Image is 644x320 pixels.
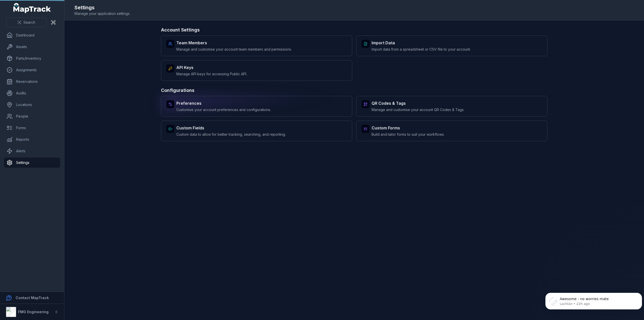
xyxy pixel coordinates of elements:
a: Custom FormsBuild and tailor forms to suit your workflows. [356,121,547,141]
strong: Team Members [176,40,292,46]
h3: Configurations [161,87,547,94]
strong: Preferences [176,100,271,106]
div: Lachlan says… [4,101,97,143]
a: Reports [4,134,60,145]
a: People [4,111,60,121]
a: Team MembersManage and customise your account team members and permissions. [161,35,352,56]
div: We used to have a native iOS and Android app but ran into challenges with the guys not updating i... [4,33,83,79]
textarea: Message… [4,154,96,163]
strong: API Keys [176,64,247,70]
div: Calum says… [4,143,97,160]
div: You can still have the full native experience by adding the app to your home screen [8,82,78,97]
a: Locations [4,100,60,110]
div: Lachlan says… [4,33,97,80]
button: Home [79,2,88,12]
div: We used to have a native iOS and Android app but ran into challenges with the guys not updating i... [8,37,78,76]
span: Custom data to allow for better tracking, searching, and reporting. [176,132,286,137]
button: Start recording [32,165,36,169]
span: Build and tailor forms to suit your workflows. [372,132,445,137]
strong: Custom Forms [372,125,445,131]
div: You can send this link out to the guys to have them add the app to their home screen + get logged... [8,104,78,123]
a: Forms [4,123,60,133]
div: Hey Calum [8,25,27,30]
h2: Settings [74,4,130,11]
strong: QR Codes & Tags [372,100,464,106]
div: Close [88,2,97,11]
button: Gif picker [24,165,28,169]
span: Manage and customise your account QR Codes & Tags. [372,107,464,112]
span: Manage API keys for accessing Public API. [176,72,247,77]
h3: Account Settings [161,26,547,33]
span: Search [23,20,35,25]
a: MapTrack [13,3,51,13]
div: Ah alrighty, cheers [55,143,97,154]
button: go back [3,2,13,12]
a: Assets [4,42,60,52]
div: Lachlan • 1h ago [8,135,34,138]
a: Settings [4,158,60,168]
div: Hey Calum [4,22,31,33]
a: Alerts [4,146,60,156]
a: Reservations [4,77,60,87]
a: Audits [4,88,60,98]
div: joined the conversation [29,11,78,16]
span: Customise your account preferences and configurations. [176,107,271,112]
a: Parts/Inventory [4,53,60,63]
a: API KeysManage API keys for accessing Public API. [161,60,352,81]
span: Manage your application settings. [74,11,130,16]
a: Custom FieldsCustom data to allow for better tracking, searching, and reporting. [161,121,352,141]
b: Lachlan [29,12,42,15]
button: Search [6,18,47,27]
button: Upload attachment [8,165,12,169]
div: You can still have the full native experience by adding the app to your home screen [4,79,83,100]
div: Lachlan says… [4,10,97,22]
div: Lachlan says… [4,79,97,101]
button: Send a message… [86,163,94,171]
strong: Import Data [372,40,471,46]
div: Ah alrighty, cheers [59,146,93,151]
a: [URL][DOMAIN_NAME] [8,126,47,130]
a: QR Codes & TagsManage and customise your account QR Codes & Tags. [356,96,547,117]
a: PreferencesCustomise your account preferences and configurations. [161,96,352,117]
strong: Contact MapTrack [16,296,49,300]
p: Active 1h ago [24,6,47,11]
iframe: Intercom notifications message [543,282,644,317]
strong: FMG Engineering [18,310,49,314]
button: Emoji picker [16,165,20,169]
span: Manage and customise your account team members and permissions. [176,47,292,52]
div: You can send this link out to the guys to have them add the app to their home screen + get logged... [4,101,83,134]
div: Lachlan says… [4,22,97,33]
a: Assignments [4,65,60,75]
strong: Custom Fields [176,125,286,131]
h1: Lachlan [24,3,40,6]
span: Import data from a spreadsheet or CSV file to your account. [372,47,471,52]
a: Import DataImport data from a spreadsheet or CSV file to your account. [356,35,547,56]
a: Dashboard [4,30,60,40]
